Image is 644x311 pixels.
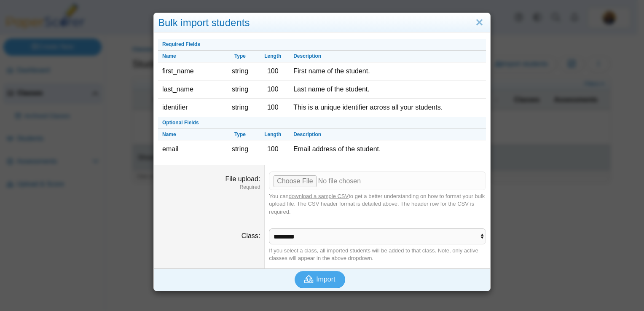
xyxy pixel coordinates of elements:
td: 100 [256,80,289,99]
td: identifier [158,99,224,117]
td: string [224,80,257,99]
td: Email address of the student. [289,140,486,158]
th: Type [224,51,257,62]
th: Name [158,129,224,141]
th: Type [224,129,257,141]
th: Description [289,129,486,141]
td: This is a unique identifier across all your students. [289,99,486,117]
th: Description [289,51,486,62]
th: Required Fields [158,39,486,51]
td: last_name [158,80,224,99]
div: If you select a class, all imported students will be added to that class. Note, only active class... [269,247,486,262]
td: Last name of the student. [289,80,486,99]
td: string [224,62,257,80]
th: Length [256,129,289,141]
div: Bulk import students [154,13,490,33]
a: Close [473,16,486,30]
label: Class [241,232,260,239]
a: download a sample CSV [289,193,349,199]
th: Optional Fields [158,117,486,129]
th: Length [256,51,289,62]
td: first_name [158,62,224,80]
td: email [158,140,224,158]
th: Name [158,51,224,62]
td: 100 [256,99,289,117]
td: string [224,140,257,158]
span: Import [316,276,335,283]
td: string [224,99,257,117]
td: 100 [256,62,289,80]
td: First name of the student. [289,62,486,80]
dfn: Required [158,184,260,191]
label: File upload [225,175,260,182]
button: Import [295,271,345,288]
td: 100 [256,140,289,158]
div: You can to get a better understanding on how to format your bulk upload file. The CSV header form... [269,193,486,216]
